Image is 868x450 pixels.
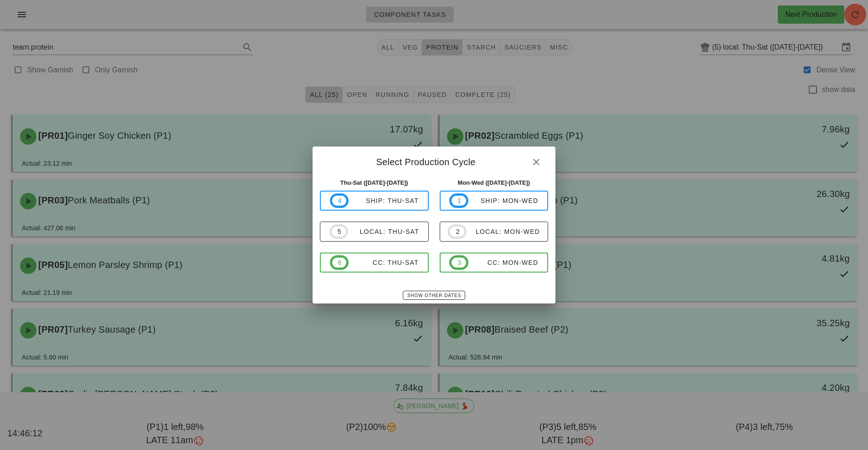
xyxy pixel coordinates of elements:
[349,259,419,266] div: CC: Thu-Sat
[457,196,461,206] span: 1
[348,228,419,235] div: local: Thu-Sat
[440,191,549,211] button: 1ship: Mon-Wed
[338,258,341,268] span: 6
[457,258,461,268] span: 3
[338,196,341,206] span: 4
[320,222,429,242] button: 5local: Thu-Sat
[349,197,419,204] div: ship: Thu-Sat
[440,253,549,273] button: 3CC: Mon-Wed
[403,291,465,300] button: Show Other Dates
[340,179,408,186] strong: Thu-Sat ([DATE]-[DATE])
[337,227,341,237] span: 5
[440,222,549,242] button: 2local: Mon-Wed
[407,293,461,298] span: Show Other Dates
[467,228,540,235] div: local: Mon-Wed
[455,227,459,237] span: 2
[468,259,539,266] div: CC: Mon-Wed
[320,191,429,211] button: 4ship: Thu-Sat
[458,179,530,186] strong: Mon-Wed ([DATE]-[DATE])
[468,197,539,204] div: ship: Mon-Wed
[313,147,555,175] div: Select Production Cycle
[320,253,429,273] button: 6CC: Thu-Sat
